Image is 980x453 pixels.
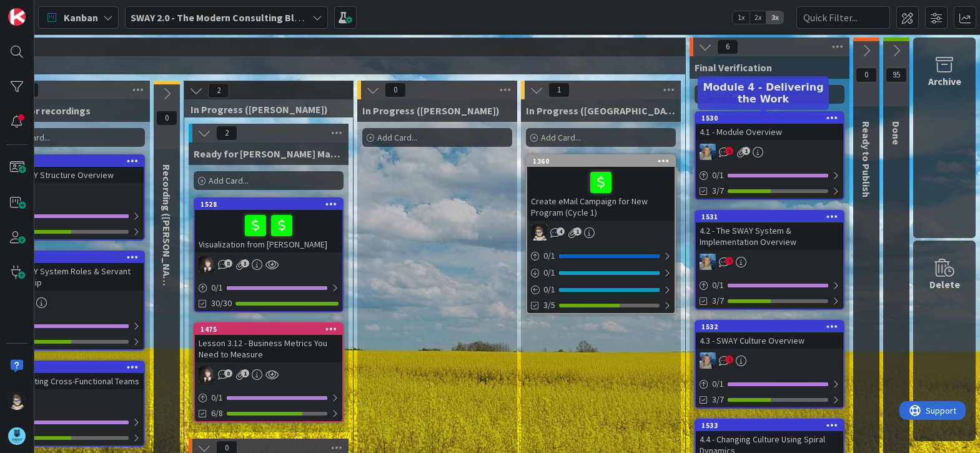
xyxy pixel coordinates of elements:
span: In Progress (Fike) [362,104,500,117]
div: 0/1 [696,277,843,293]
div: MA [696,144,843,160]
span: 3 [241,259,249,267]
a: 1360Create eMail Campaign for New Program (Cycle 1)TP0/10/10/13/5 [526,154,676,314]
span: 0 / 1 [712,279,724,292]
div: 0/1 [195,280,342,296]
span: Final Verification [695,61,772,74]
div: 1541 [2,253,144,262]
span: 1 [573,227,582,236]
span: 6 [717,39,738,54]
div: 0/1 [527,282,675,297]
div: 15314.2 - The SWAY System & Implementation Overview [696,211,843,250]
div: 0/1 [527,265,675,281]
img: MA [700,352,716,369]
div: 15304.1 - Module Overview [696,112,843,140]
div: TP [527,224,675,241]
div: 1531 [701,212,843,221]
span: Add Card... [541,132,581,143]
span: 1 [241,369,249,377]
span: 8 [224,369,232,377]
img: MA [700,254,716,270]
div: 0/1 [527,248,675,264]
img: TP [8,392,26,410]
div: 1540 [2,157,144,166]
div: Archive [928,74,961,89]
div: 4.1 - Module Overview [696,124,843,140]
span: In Progress (Barb) [191,103,337,116]
span: 3/5 [543,299,555,312]
div: 15324.3 - SWAY Culture Overview [696,321,843,349]
span: 4 [557,227,565,236]
span: 0 / 1 [712,377,724,391]
span: Support [26,2,57,17]
div: 0/1 [195,390,342,406]
div: 1360 [533,157,675,166]
a: 15324.3 - SWAY Culture OverviewMA0/13/7 [695,320,844,409]
span: 0 / 1 [543,283,555,296]
img: BN [199,256,215,272]
div: Visualization from [PERSON_NAME] [195,210,342,252]
img: Visit kanbanzone.com [8,8,26,26]
div: 1528 [195,199,342,210]
div: 1528 [200,200,342,209]
span: 0 / 1 [211,281,223,294]
div: Delete [929,277,960,292]
div: 1475 [195,324,342,335]
div: 1360 [527,156,675,167]
a: 15304.1 - Module OverviewMA0/13/7 [695,111,844,200]
a: 15314.2 - The SWAY System & Implementation OverviewMA0/13/7 [695,210,844,310]
div: 1532 [696,321,843,332]
span: 8 [224,259,232,267]
span: Ready to Publish [860,121,873,197]
div: MA [696,352,843,369]
a: 1528Visualization from [PERSON_NAME]BN0/130/30 [194,197,344,312]
div: Create eMail Campaign for New Program (Cycle 1) [527,167,675,221]
span: Add Card... [209,175,249,186]
span: 3/7 [712,184,724,197]
span: 95 [886,67,907,82]
div: MA [696,254,843,270]
h5: Module 4 - Delivering the Work [703,81,824,105]
div: 1530 [701,114,843,122]
input: Quick Filter... [796,6,890,29]
span: 1 [725,147,733,155]
span: Kanban [64,10,98,25]
span: 0 / 1 [211,391,223,404]
span: 2 [216,126,237,141]
span: Ready for Barb Magic [194,147,344,160]
div: 1475 [200,325,342,334]
div: 0/1 [696,376,843,392]
span: Add Card... [377,132,417,143]
b: SWAY 2.0 - The Modern Consulting Blueprint [131,11,327,24]
div: 1528Visualization from [PERSON_NAME] [195,199,342,252]
span: 0 / 1 [712,169,724,182]
span: 3x [766,11,783,24]
span: 0 / 1 [543,249,555,262]
div: 1531 [696,211,843,222]
div: 0/1 [696,167,843,183]
div: 1532 [701,322,843,331]
span: 3/7 [712,294,724,307]
span: 0 [856,67,877,82]
div: 1542 [2,363,144,372]
span: 2 [208,83,229,98]
div: 1475Lesson 3.12 - Business Metrics You Need to Measure [195,324,342,362]
span: 4 [725,257,733,265]
span: 30/30 [211,297,232,310]
div: 4.3 - SWAY Culture Overview [696,332,843,349]
div: BN [195,366,342,382]
a: 1475Lesson 3.12 - Business Metrics You Need to MeasureBN0/16/8 [194,322,344,422]
span: 0 [385,82,406,97]
span: 1 [742,147,750,155]
div: 1533 [701,421,843,430]
div: 1360Create eMail Campaign for New Program (Cycle 1) [527,156,675,221]
span: 2x [750,11,766,24]
span: 1 [548,82,570,97]
span: In Progress (Tana) [526,104,676,117]
div: Lesson 3.12 - Business Metrics You Need to Measure [195,335,342,362]
span: 0 / 1 [543,266,555,279]
span: 1x [733,11,750,24]
img: MA [700,144,716,160]
span: 0 [156,111,177,126]
div: 1530 [696,112,843,124]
